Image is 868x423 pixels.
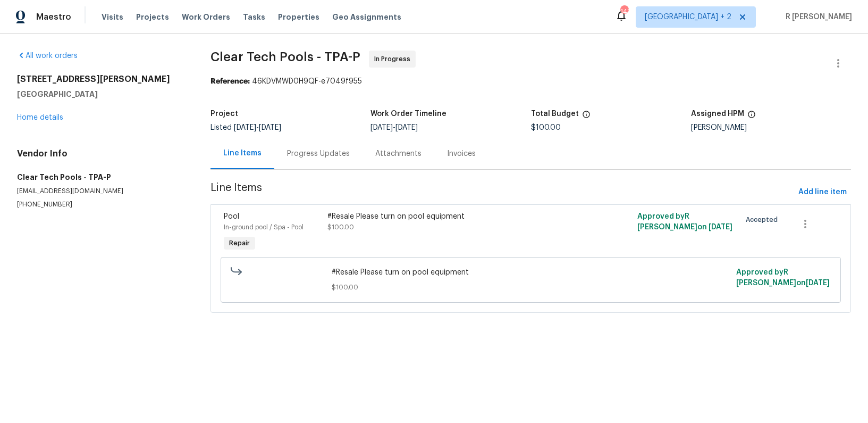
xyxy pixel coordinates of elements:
span: Projects [136,12,169,22]
h5: Total Budget [531,110,579,118]
div: Invoices [447,148,476,159]
h5: Project [210,110,238,118]
span: [DATE] [709,223,732,231]
div: 143 [620,6,628,17]
span: Maestro [36,12,71,22]
span: $100.00 [531,124,561,131]
span: [DATE] [370,124,393,131]
span: Approved by R [PERSON_NAME] on [637,213,732,231]
span: [DATE] [234,124,256,131]
h2: [STREET_ADDRESS][PERSON_NAME] [17,74,185,85]
span: [DATE] [259,124,281,131]
b: Reference: [210,78,250,85]
span: Add line item [798,186,847,199]
span: Visits [102,12,123,22]
span: Tasks [243,13,265,21]
span: R [PERSON_NAME] [781,12,852,22]
span: Work Orders [182,12,230,22]
span: $100.00 [327,224,354,230]
span: The hpm assigned to this work order. [747,110,756,124]
div: [PERSON_NAME] [691,124,851,131]
span: [DATE] [395,124,418,131]
div: Line Items [223,148,262,159]
a: All work orders [17,52,78,60]
span: #Resale Please turn on pool equipment [332,267,730,278]
div: #Resale Please turn on pool equipment [327,211,579,222]
span: - [370,124,418,131]
span: Properties [278,12,319,22]
span: $100.00 [332,282,730,293]
span: Pool [224,213,239,220]
span: In-ground pool / Spa - Pool [224,224,304,230]
span: Accepted [746,214,782,225]
button: Add line item [794,183,851,202]
h5: Work Order Timeline [370,110,446,118]
span: The total cost of line items that have been proposed by Opendoor. This sum includes line items th... [582,110,591,124]
span: Line Items [210,183,794,202]
span: Geo Assignments [332,12,401,22]
span: [DATE] [806,279,830,287]
span: Repair [225,238,254,248]
span: Approved by R [PERSON_NAME] on [736,269,830,287]
span: Clear Tech Pools - TPA-P [210,51,360,63]
span: In Progress [374,54,415,64]
span: - [234,124,281,131]
span: Listed [210,124,281,131]
h5: Clear Tech Pools - TPA-P [17,172,185,183]
a: Home details [17,114,63,121]
h4: Vendor Info [17,148,185,159]
div: Attachments [375,148,422,159]
p: [PHONE_NUMBER] [17,200,185,209]
div: Progress Updates [287,148,350,159]
span: [GEOGRAPHIC_DATA] + 2 [645,12,731,22]
h5: Assigned HPM [691,110,744,118]
div: 46KDVMWD0H9QF-e7049f955 [210,76,851,87]
p: [EMAIL_ADDRESS][DOMAIN_NAME] [17,187,185,196]
h5: [GEOGRAPHIC_DATA] [17,89,185,99]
